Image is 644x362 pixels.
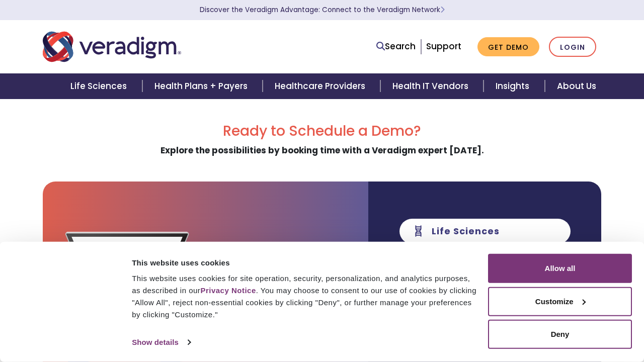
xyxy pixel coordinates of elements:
[160,144,484,156] strong: Explore the possibilities by booking time with a Veradigm expert [DATE].
[440,5,445,15] span: Learn More
[132,335,190,350] a: Show details
[549,37,596,57] a: Login
[484,73,544,99] a: Insights
[545,73,608,99] a: About Us
[142,73,263,99] a: Health Plans + Payers
[380,73,484,99] a: Health IT Vendors
[426,40,461,52] a: Support
[43,123,601,140] h2: Ready to Schedule a Demo?
[263,73,380,99] a: Healthcare Providers
[132,273,476,321] div: This website uses cookies for site operation, security, personalization, and analytics purposes, ...
[200,286,256,295] a: Privacy Notice
[58,73,142,99] a: Life Sciences
[488,287,632,316] button: Customize
[488,320,632,349] button: Deny
[376,40,416,53] a: Search
[488,254,632,283] button: Allow all
[43,30,181,63] img: Veradigm logo
[132,256,476,268] div: This website uses cookies
[200,5,445,15] a: Discover the Veradigm Advantage: Connect to the Veradigm NetworkLearn More
[477,37,539,57] a: Get Demo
